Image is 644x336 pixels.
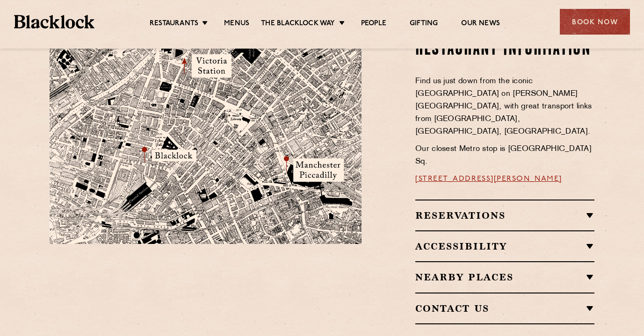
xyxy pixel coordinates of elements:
div: Book Now [560,9,630,35]
a: Our News [461,19,500,29]
span: Our closest Metro stop is [GEOGRAPHIC_DATA] Sq. [415,145,592,165]
a: Gifting [410,19,438,29]
a: [STREET_ADDRESS][PERSON_NAME] [415,175,562,183]
img: svg%3E [242,237,373,324]
img: BL_Textured_Logo-footer-cropped.svg [14,15,94,29]
a: The Blacklock Way [261,19,335,29]
a: Restaurants [150,19,198,29]
span: Find us just down from the iconic [GEOGRAPHIC_DATA] on [PERSON_NAME][GEOGRAPHIC_DATA], with great... [415,78,592,136]
h2: Contact Us [415,303,594,314]
h2: Accessibility [415,241,594,252]
h2: Reservations [415,210,594,221]
h2: Restaurant Information [415,38,594,61]
a: Menus [224,19,249,29]
a: People [361,19,386,29]
h2: Nearby Places [415,272,594,283]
